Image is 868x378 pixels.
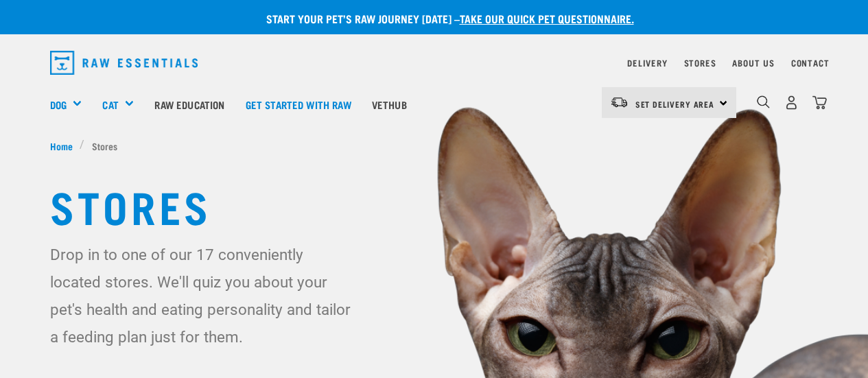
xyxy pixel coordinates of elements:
[684,60,716,65] a: Stores
[362,77,417,132] a: Vethub
[460,15,634,21] a: take our quick pet questionnaire.
[102,97,118,113] a: Cat
[50,139,819,153] nav: breadcrumbs
[50,97,67,113] a: Dog
[50,139,80,153] a: Home
[627,60,667,65] a: Delivery
[50,241,357,351] p: Drop in to one of our 17 conveniently located stores. We'll quiz you about your pet's health and ...
[610,96,629,108] img: van-moving.png
[812,95,827,110] img: home-icon@2x.png
[635,102,715,106] span: Set Delivery Area
[50,180,819,230] h1: Stores
[791,60,830,65] a: Contact
[784,95,799,110] img: user.png
[50,51,198,75] img: Raw Essentials Logo
[732,60,774,65] a: About Us
[757,95,770,108] img: home-icon-1@2x.png
[235,77,362,132] a: Get started with Raw
[39,45,830,80] nav: dropdown navigation
[144,77,235,132] a: Raw Education
[50,139,73,153] span: Home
